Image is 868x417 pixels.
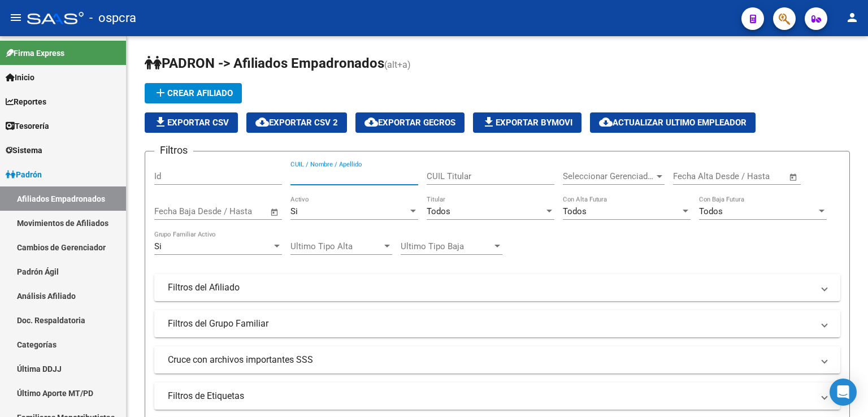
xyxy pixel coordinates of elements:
span: Exportar CSV [154,118,229,128]
span: Ultimo Tipo Baja [401,241,492,251]
mat-panel-title: Filtros del Grupo Familiar [168,318,813,330]
button: Exportar CSV 2 [246,112,347,133]
input: Fecha fin [729,171,784,181]
input: Fecha inicio [154,206,200,216]
mat-icon: cloud_download [255,115,269,129]
div: Open Intercom Messenger [830,379,857,406]
span: - ospcra [89,6,136,31]
button: Exportar GECROS [355,112,465,133]
mat-expansion-panel-header: Cruce con archivos importantes SSS [154,346,840,373]
span: Exportar GECROS [364,118,455,128]
span: Ultimo Tipo Alta [290,241,382,251]
span: Sistema [6,144,42,157]
button: Open calendar [787,171,800,184]
mat-panel-title: Cruce con archivos importantes SSS [168,354,813,366]
span: (alt+a) [384,59,411,70]
span: Exportar CSV 2 [255,118,338,128]
button: Crear Afiliado [145,83,242,103]
span: Actualizar ultimo Empleador [599,118,747,128]
button: Open calendar [268,206,281,219]
span: Inicio [6,71,34,84]
mat-panel-title: Filtros de Etiquetas [168,390,813,402]
mat-panel-title: Filtros del Afiliado [168,281,813,294]
span: Todos [699,206,723,216]
mat-expansion-panel-header: Filtros del Afiliado [154,274,840,301]
button: Actualizar ultimo Empleador [590,112,756,133]
span: Firma Express [6,47,64,59]
span: Exportar Bymovi [482,118,572,128]
input: Fecha inicio [673,171,719,181]
button: Exportar CSV [145,112,238,133]
mat-expansion-panel-header: Filtros del Grupo Familiar [154,310,840,337]
mat-icon: person [845,11,859,24]
mat-icon: cloud_download [364,115,378,129]
mat-icon: add [154,86,167,99]
mat-icon: file_download [154,115,167,129]
span: Tesorería [6,120,49,132]
span: Si [154,241,162,251]
mat-expansion-panel-header: Filtros de Etiquetas [154,383,840,410]
span: Todos [427,206,450,216]
span: Todos [563,206,587,216]
span: Reportes [6,95,46,108]
span: Si [290,206,298,216]
mat-icon: cloud_download [599,115,613,129]
span: Padrón [6,168,42,181]
button: Exportar Bymovi [473,112,581,133]
h3: Filtros [154,142,193,158]
span: Seleccionar Gerenciador [563,171,654,181]
span: Crear Afiliado [154,88,233,98]
mat-icon: file_download [482,115,496,129]
span: PADRON -> Afiliados Empadronados [145,55,384,71]
mat-icon: menu [9,11,23,24]
input: Fecha fin [210,206,265,216]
